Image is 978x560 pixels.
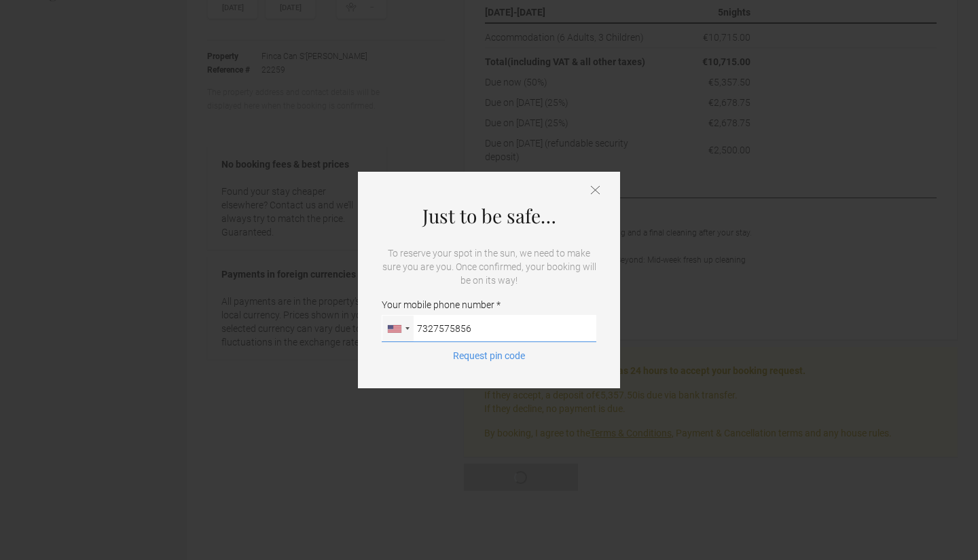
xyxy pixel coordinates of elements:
[382,316,414,341] div: United States: +1
[382,315,596,342] input: Your mobile phone number
[445,349,533,362] button: Request pin code
[382,246,596,287] p: To reserve your spot in the sun, we need to make sure you are you. Once confirmed, your booking w...
[382,206,596,226] h4: Just to be safe…
[591,185,600,197] button: Close
[382,298,501,312] span: Your mobile phone number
